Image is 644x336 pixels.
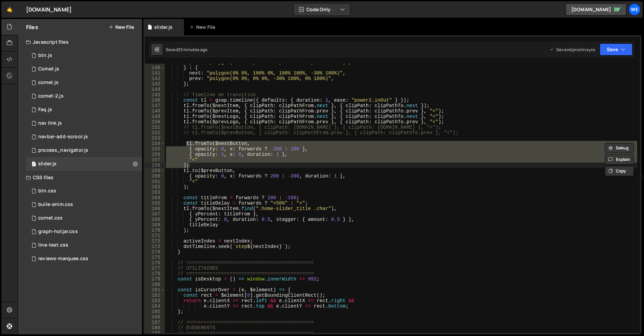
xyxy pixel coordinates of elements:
[26,144,142,157] div: 17167/47466.js
[145,331,165,336] div: 189
[628,3,641,16] a: We
[145,168,165,173] div: 159
[600,43,632,56] button: Save
[38,229,78,235] div: graph-hotjar.css
[38,147,88,153] div: process_navigator.js
[109,24,134,30] button: New File
[26,89,142,103] div: 17167/47405.js
[145,201,165,206] div: 165
[145,298,165,303] div: 183
[550,47,596,52] div: Dev and prod in sync
[145,146,165,152] div: 155
[26,252,142,266] div: 17167/47906.css
[145,217,165,222] div: 168
[145,173,165,179] div: 160
[145,271,165,276] div: 178
[145,114,165,119] div: 149
[145,293,165,298] div: 182
[145,276,165,282] div: 179
[145,92,165,98] div: 145
[145,179,165,184] div: 161
[38,242,68,248] div: line-test.css
[26,130,142,144] div: 17167/47443.js
[145,320,165,325] div: 187
[294,3,350,16] button: Code Only
[145,228,165,233] div: 170
[145,98,165,103] div: 146
[145,255,165,260] div: 175
[145,287,165,293] div: 181
[38,93,64,99] div: comet-2.js
[145,87,165,92] div: 144
[145,65,165,70] div: 140
[145,141,165,146] div: 154
[38,80,59,86] div: comet.js
[145,206,165,211] div: 166
[38,215,63,221] div: comet.css
[145,249,165,255] div: 174
[145,135,165,141] div: 153
[145,152,165,157] div: 156
[145,130,165,135] div: 152
[605,154,634,165] button: Explain
[189,24,218,30] div: New File
[145,125,165,130] div: 151
[566,3,626,16] a: [DOMAIN_NAME]
[26,62,142,76] div: 17167/47404.js
[26,157,142,171] div: 17167/47522.js
[38,107,52,113] div: Faq.js
[145,163,165,168] div: 158
[145,233,165,238] div: 171
[145,303,165,309] div: 184
[145,260,165,266] div: 176
[26,225,142,238] div: 17167/47858.css
[145,282,165,287] div: 180
[26,103,142,117] div: 17167/47672.js
[26,117,142,130] div: 17167/47512.js
[145,76,165,81] div: 142
[26,198,142,211] div: 17167/47828.css
[26,76,142,89] div: 17167/47407.js
[38,256,88,262] div: reviews-marquee.css
[145,314,165,320] div: 186
[154,24,172,30] div: slider.js
[145,157,165,163] div: 157
[178,47,207,52] div: 33 minutes ago
[145,81,165,87] div: 143
[145,184,165,190] div: 162
[145,238,165,244] div: 172
[605,166,634,176] button: Copy
[145,222,165,228] div: 169
[145,108,165,114] div: 148
[18,35,142,49] div: Javascript files
[166,47,207,52] div: Saved
[145,266,165,271] div: 177
[145,70,165,76] div: 141
[26,5,72,14] div: [DOMAIN_NAME]
[145,244,165,249] div: 173
[145,325,165,331] div: 188
[145,195,165,201] div: 164
[32,162,36,167] span: 1
[38,202,73,208] div: bulle-anim.css
[38,134,88,140] div: navbar-add-scrool.js
[26,238,142,252] div: 17167/47403.css
[1,1,18,18] a: 🤙
[605,143,634,153] button: Debug
[145,119,165,125] div: 150
[38,120,62,126] div: nav link.js
[38,188,56,194] div: btn.css
[145,211,165,217] div: 167
[145,309,165,314] div: 185
[145,190,165,195] div: 163
[26,211,142,225] div: 17167/47408.css
[38,161,56,167] div: slider.js
[26,49,142,62] div: 17167/47401.js
[26,184,142,198] div: 17167/47836.css
[18,171,142,184] div: CSS files
[145,103,165,108] div: 147
[38,52,52,59] div: btn.js
[38,66,59,72] div: Comet.js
